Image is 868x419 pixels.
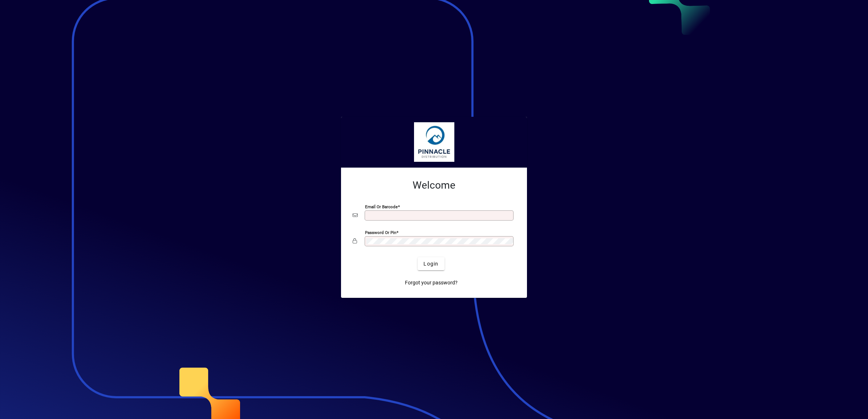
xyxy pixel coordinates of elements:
h2: Welcome [353,179,515,192]
span: Forgot your password? [405,279,458,287]
a: Forgot your password? [402,276,461,289]
mat-label: Email or Barcode [365,204,398,209]
mat-label: Password or Pin [365,230,396,235]
span: Login [423,260,438,268]
button: Login [418,257,444,270]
